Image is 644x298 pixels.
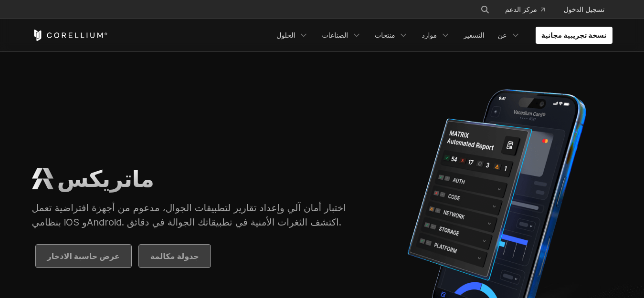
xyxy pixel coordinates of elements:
font: موارد [422,31,437,39]
font: الحلول [276,31,295,39]
font: مركز الدعم [505,5,537,13]
font: منتجات [375,31,395,39]
font: التسعير [464,31,485,39]
font: الصناعات [322,31,348,39]
a: عرض حاسبة الادخار [36,245,131,267]
img: شعار ماتريكس [32,168,53,189]
font: عن [498,31,507,39]
font: تسجيل الدخول [564,5,605,13]
a: جدولة مكالمة [139,245,211,267]
font: ماتريكس [57,164,154,193]
button: يبحث [476,1,494,18]
font: عرض حاسبة الادخار [47,251,120,261]
a: كوريليوم هوم [32,30,108,41]
font: اختبار أمان آلي وإعداد تقارير لتطبيقات الجوال، مدعوم من أجهزة افتراضية تعمل بنظامي iOS وAndroid. ... [32,202,346,228]
font: نسخة تجريبية مجانية [541,31,607,39]
div: قائمة التنقل [469,1,612,18]
div: قائمة التنقل [271,27,612,44]
font: جدولة مكالمة [150,251,199,261]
